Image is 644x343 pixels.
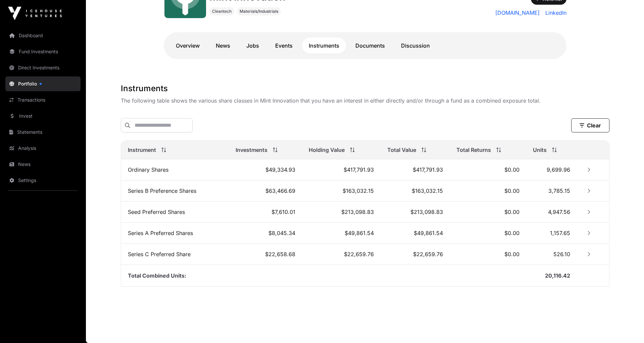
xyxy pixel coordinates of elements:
[5,93,81,107] a: Transactions
[121,83,609,94] h1: Instruments
[209,38,237,54] a: News
[610,311,644,343] iframe: Chat Widget
[236,146,267,154] span: Investments
[8,7,62,20] img: Icehouse Ventures Logo
[268,38,299,54] a: Events
[128,146,156,154] span: Instrument
[229,159,302,180] td: $49,334.93
[121,97,609,105] p: The following table shows the various share classes in Mint Innovation that you have an interest ...
[550,230,570,236] span: 1,157.65
[5,141,81,156] a: Analysis
[547,166,570,173] span: 9,699.96
[169,38,206,54] a: Overview
[5,60,81,75] a: Direct Investments
[450,202,526,223] td: $0.00
[381,244,450,265] td: $22,659.76
[121,244,229,265] td: Series C Preferred Share
[584,249,594,260] button: Row Collapsed
[240,38,266,54] a: Jobs
[543,9,566,17] a: LinkedIn
[381,223,450,244] td: $49,861.54
[450,244,526,265] td: $0.00
[121,202,229,223] td: Seed Preferred Shares
[381,180,450,202] td: $163,032.15
[169,38,561,54] nav: Tabs
[456,146,491,154] span: Total Returns
[302,38,346,54] a: Instruments
[5,109,81,123] a: Invest
[450,223,526,244] td: $0.00
[584,185,594,196] button: Row Collapsed
[302,223,381,244] td: $49,861.54
[548,187,570,194] span: 3,785.15
[229,202,302,223] td: $7,610.01
[229,244,302,265] td: $22,658.68
[450,159,526,180] td: $0.00
[548,209,570,215] span: 4,947.56
[229,223,302,244] td: $8,045.34
[121,159,229,180] td: Ordinary Shares
[584,228,594,238] button: Row Collapsed
[553,251,570,258] span: 526.10
[302,159,381,180] td: $417,791.93
[5,76,81,91] a: Portfolio
[387,146,416,154] span: Total Value
[5,173,81,188] a: Settings
[128,272,186,279] span: Total Combined Units:
[571,118,609,132] button: Clear
[5,44,81,59] a: Fund Investments
[212,9,232,14] span: Cleantech
[495,9,540,17] a: [DOMAIN_NAME]
[381,202,450,223] td: $213,098.83
[309,146,345,154] span: Holding Value
[381,159,450,180] td: $417,791.93
[394,38,437,54] a: Discussion
[545,272,570,279] span: 20,116.42
[533,146,547,154] span: Units
[5,157,81,172] a: News
[302,244,381,265] td: $22,659.76
[5,125,81,139] a: Statements
[450,180,526,202] td: $0.00
[584,207,594,217] button: Row Collapsed
[302,202,381,223] td: $213,098.83
[302,180,381,202] td: $163,032.15
[229,180,302,202] td: $63,466.69
[240,9,278,14] span: Materials/Industrials
[5,28,81,43] a: Dashboard
[584,164,594,175] button: Row Collapsed
[121,223,229,244] td: Series A Preferred Shares
[121,180,229,202] td: Series B Preference Shares
[349,38,392,54] a: Documents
